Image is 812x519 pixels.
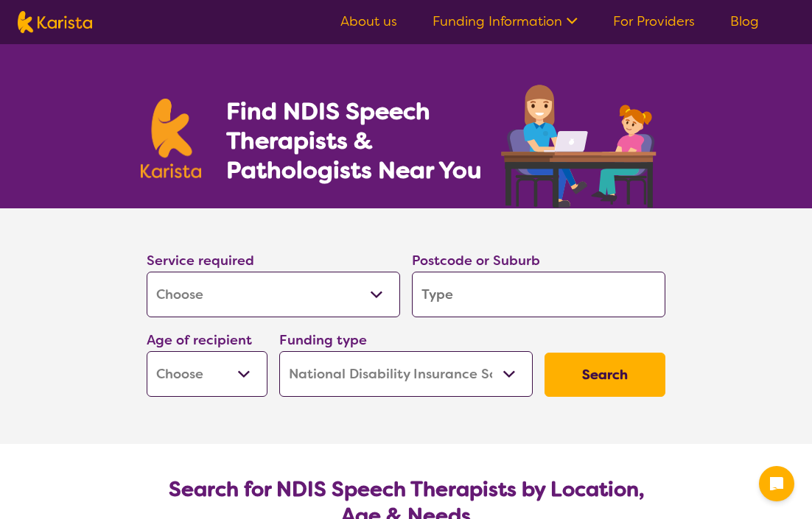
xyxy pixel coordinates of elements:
[340,13,397,30] a: About us
[613,13,695,30] a: For Providers
[279,331,367,349] label: Funding type
[412,272,665,317] input: Type
[545,353,665,397] button: Search
[18,11,92,33] img: Karista logo
[730,13,759,30] a: Blog
[147,252,254,269] label: Service required
[226,96,499,185] h1: Find NDIS Speech Therapists & Pathologists Near You
[412,252,540,269] label: Postcode or Suburb
[489,80,671,208] img: speech-therapy
[147,331,252,349] label: Age of recipient
[141,99,201,178] img: Karista logo
[433,13,578,30] a: Funding Information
